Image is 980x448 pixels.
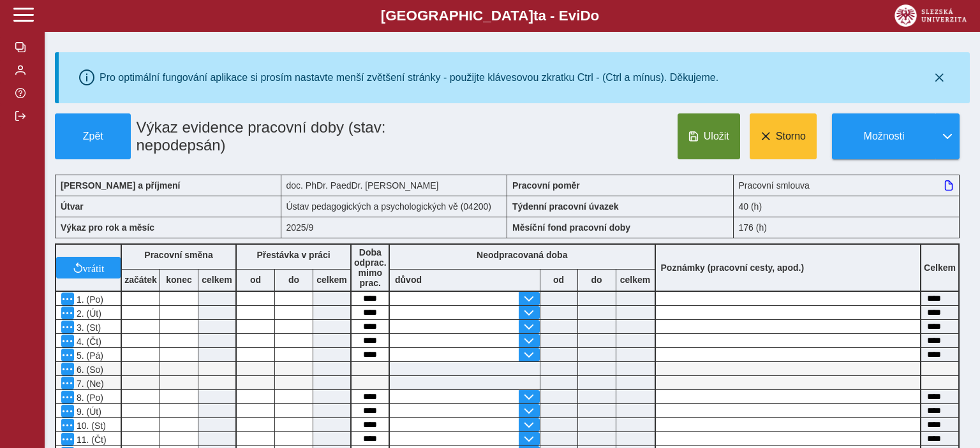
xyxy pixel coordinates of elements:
b: do [578,275,616,285]
b: Pracovní směna [144,250,212,260]
b: [GEOGRAPHIC_DATA] a - Evi [38,8,942,24]
span: Zpět [61,131,125,142]
b: Měsíční fond pracovní doby [512,222,630,233]
b: Pracovní poměr [512,180,580,191]
span: 4. (Čt) [74,336,101,347]
span: 11. (Čt) [74,435,107,445]
b: Poznámky (pracovní cesty, apod.) [656,263,810,273]
b: od [237,275,274,285]
button: Menu [61,391,74,403]
b: Doba odprac. mimo prac. [354,247,387,288]
div: doc. PhDr. PaedDr. [PERSON_NAME] [281,175,508,196]
b: celkem [313,275,350,285]
span: 3. (St) [74,322,101,333]
button: Menu [61,377,74,389]
b: celkem [198,275,235,285]
button: Menu [61,405,74,417]
button: vrátit [56,257,121,278]
span: Možnosti [843,131,925,142]
span: 2. (Út) [74,308,101,319]
b: začátek [122,275,160,285]
div: 2025/9 [281,217,508,238]
button: Menu [61,419,74,431]
button: Zpět [55,113,131,159]
button: Menu [61,433,74,445]
button: Uložit [678,113,740,159]
b: Týdenní pracovní úvazek [512,201,619,212]
button: Menu [61,321,74,333]
span: Storno [776,131,806,142]
button: Menu [61,363,74,375]
button: Menu [61,307,74,319]
div: 176 (h) [734,217,960,238]
b: do [275,275,313,285]
b: důvod [395,275,422,285]
div: Pro optimální fungování aplikace si prosím nastavte menší zvětšení stránky - použijte klávesovou ... [100,72,718,83]
span: vrátit [83,263,105,273]
span: 8. (Po) [74,393,103,403]
button: Menu [61,335,74,347]
b: Útvar [61,201,84,212]
b: celkem [616,275,655,285]
span: 1. (Po) [74,294,103,305]
span: 10. (St) [74,421,106,431]
img: logo_web_su.png [895,4,967,27]
b: [PERSON_NAME] a příjmení [61,180,180,191]
b: Neodpracovaná doba [477,250,567,260]
b: konec [160,275,198,285]
div: 40 (h) [734,196,960,217]
b: Přestávka v práci [256,250,330,260]
div: Pracovní smlouva [734,175,960,196]
span: o [591,8,600,24]
div: Ústav pedagogických a psychologických vě (04200) [281,196,508,217]
span: 6. (So) [74,365,103,375]
button: Storno [750,113,817,159]
span: D [580,8,590,24]
b: Výkaz pro rok a měsíc [61,222,154,233]
b: Celkem [924,263,956,273]
span: Uložit [704,131,729,142]
span: 9. (Út) [74,407,101,417]
b: od [540,275,577,285]
button: Menu [61,349,74,361]
button: Možnosti [832,113,935,159]
span: 7. (Ne) [74,379,104,389]
button: Menu [61,293,74,305]
span: t [533,8,538,24]
span: 5. (Pá) [74,350,103,361]
h1: Výkaz evidence pracovní doby (stav: nepodepsán) [131,113,436,159]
